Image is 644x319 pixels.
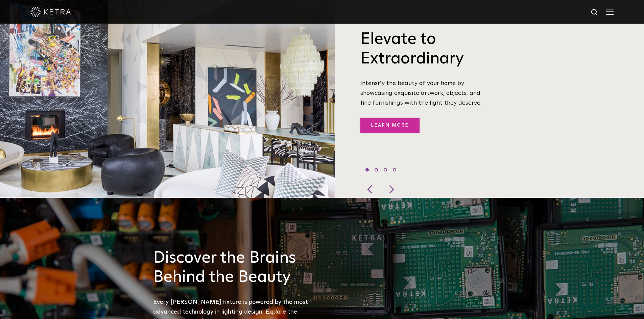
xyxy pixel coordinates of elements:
span: Intensify the beauty of your home by showcasing exquisite artwork, objects, and fine furnishings ... [360,80,482,106]
img: Hamburger%20Nav.svg [606,8,614,15]
h3: Discover the Brains Behind the Beauty [153,248,329,287]
img: search icon [591,8,599,17]
a: Learn More [360,118,420,133]
img: ketra-logo-2019-white [30,7,71,17]
h3: Elevate to Extraordinary [360,30,487,69]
